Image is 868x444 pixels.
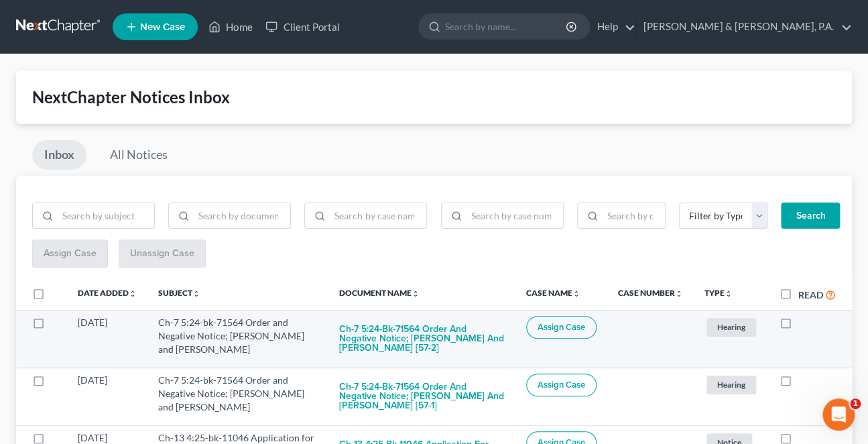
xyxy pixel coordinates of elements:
span: Assign Case [538,322,585,333]
a: [PERSON_NAME] & [PERSON_NAME], P.A. [637,15,851,39]
i: unfold_more [675,290,683,298]
a: Inbox [32,140,86,170]
a: All Notices [98,140,180,170]
a: Typeunfold_more [704,288,733,298]
input: Search by case name [330,203,426,229]
span: Assign Case [538,380,585,390]
input: Search by name... [445,14,568,39]
span: Hearing [706,318,756,336]
i: unfold_more [412,290,420,298]
button: Assign Case [526,374,597,396]
a: Hearing [704,374,758,396]
button: Ch-7 5:24-bk-71564 Order and Negative Notice; [PERSON_NAME] and [PERSON_NAME] [57-2] [339,316,505,362]
input: Search by subject [58,203,154,229]
button: Search [781,203,840,229]
a: Subjectunfold_more [158,288,200,298]
a: Date Addedunfold_more [78,288,137,298]
a: Document Nameunfold_more [339,288,420,298]
i: unfold_more [129,290,137,298]
td: Ch-7 5:24-bk-71564 Order and Negative Notice; [PERSON_NAME] and [PERSON_NAME] [147,368,328,425]
td: [DATE] [67,310,147,368]
i: unfold_more [725,290,733,298]
a: Home [202,15,259,39]
a: Client Portal [259,15,346,39]
span: Hearing [706,376,756,394]
span: 1 [850,398,861,409]
label: Read [798,288,823,302]
a: Case Numberunfold_more [618,288,683,298]
button: Assign Case [526,316,597,339]
span: New Case [140,22,185,32]
a: Help [591,15,635,39]
input: Search by case number [467,203,563,229]
input: Search by date [603,203,665,229]
i: unfold_more [572,290,580,298]
div: NextChapter Notices Inbox [32,87,836,108]
button: Ch-7 5:24-bk-71564 Order and Negative Notice; [PERSON_NAME] and [PERSON_NAME] [57-1] [339,374,505,419]
iframe: Intercom live chat [822,398,855,431]
input: Search by document name [194,203,290,229]
a: Case Nameunfold_more [526,288,580,298]
a: Hearing [704,316,758,338]
td: Ch-7 5:24-bk-71564 Order and Negative Notice; [PERSON_NAME] and [PERSON_NAME] [147,310,328,368]
td: [DATE] [67,368,147,425]
i: unfold_more [192,290,200,298]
